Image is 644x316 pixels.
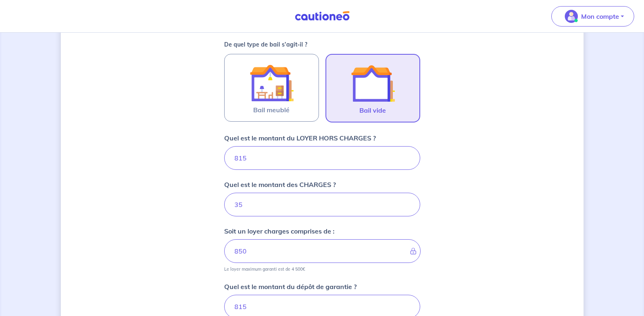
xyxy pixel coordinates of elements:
p: Soit un loyer charges comprises de : [224,226,334,236]
img: illu_empty_lease.svg [351,61,395,105]
span: Bail meublé [253,105,290,115]
input: - € [224,239,421,263]
p: Quel est le montant du LOYER HORS CHARGES ? [224,133,376,143]
p: De quel type de bail s’agit-il ? [224,42,420,47]
input: 750€ [224,146,420,170]
p: Le loyer maximum garanti est de 4 500€ [224,266,305,272]
span: Bail vide [359,105,386,115]
img: illu_account_valid_menu.svg [565,10,578,23]
img: Cautioneo [292,11,353,21]
p: Quel est le montant du dépôt de garantie ? [224,282,357,292]
p: Mon compte [581,11,619,21]
button: illu_account_valid_menu.svgMon compte [551,6,634,27]
img: illu_furnished_lease.svg [250,61,294,105]
input: 80 € [224,193,420,216]
p: Quel est le montant des CHARGES ? [224,180,336,189]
